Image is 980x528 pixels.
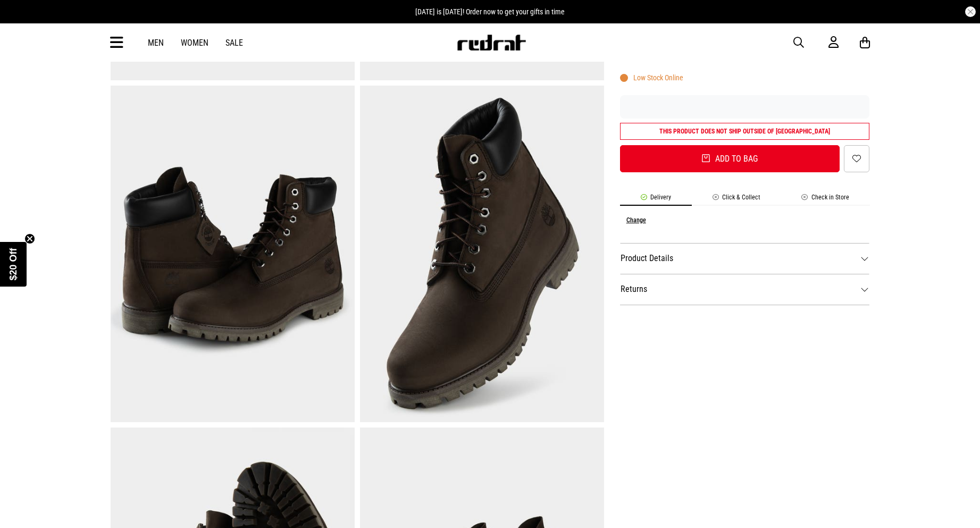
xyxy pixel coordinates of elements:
a: Sale [225,38,243,48]
button: Add to bag [620,145,840,172]
img: Timberland 6-inch Premium Waterproof Boots in Brown [360,86,604,422]
button: Change [626,216,646,224]
img: Redrat logo [456,35,526,51]
div: Low Stock Online [620,73,683,82]
button: Close teaser [24,233,35,244]
span: $20 Off [8,248,19,280]
iframe: Customer reviews powered by Trustpilot [620,102,870,112]
li: Delivery [620,194,692,206]
a: Men [148,38,164,48]
li: Click & Collect [692,194,781,206]
img: Timberland 6-inch Premium Waterproof Boots in Brown [111,86,355,422]
dt: Returns [620,274,870,305]
a: Women [181,38,208,48]
div: This product does not ship outside of [GEOGRAPHIC_DATA] [620,123,870,140]
dt: Product Details [620,243,870,274]
li: Check in Store [781,194,870,206]
span: [DATE] is [DATE]! Order now to get your gifts in time [415,7,565,16]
